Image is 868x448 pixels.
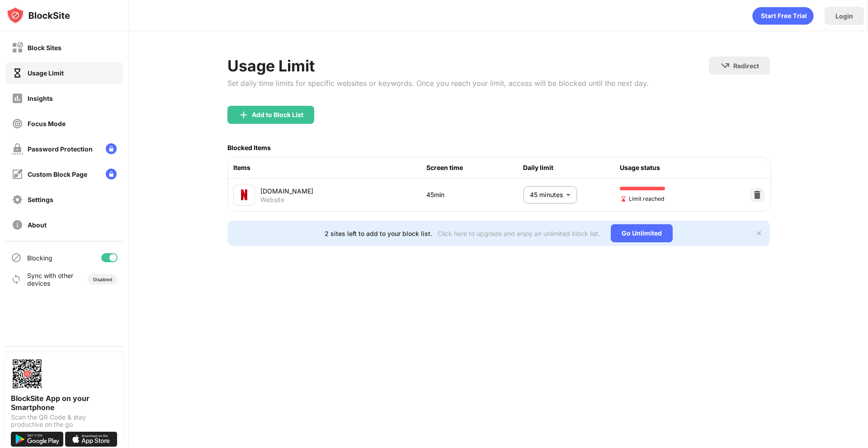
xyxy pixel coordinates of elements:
[530,190,562,200] p: 45 minutes
[611,224,673,242] div: Go Unlimited
[426,163,523,173] div: Screen time
[426,190,523,200] div: 45min
[106,143,117,154] img: lock-menu.svg
[227,79,649,88] div: Set daily time limits for specific websites or keywords. Once you reach your limit, access will b...
[28,94,53,102] div: Insights
[12,143,23,155] img: password-protection-off.svg
[11,432,63,447] img: get-it-on-google-play.svg
[755,230,763,237] img: x-button.svg
[12,194,23,205] img: settings-off.svg
[12,219,23,231] img: about-off.svg
[12,42,23,53] img: block-off.svg
[6,6,70,24] img: logo-blocksite.svg
[733,62,759,70] div: Redirect
[325,230,432,237] div: 2 sites left to add to your block list.
[28,120,66,127] div: Focus Mode
[11,394,118,412] div: BlockSite App on your Smartphone
[28,44,61,52] div: Block Sites
[11,358,43,390] img: options-page-qr-code.png
[11,274,22,285] img: sync-icon.svg
[227,144,271,151] div: Blocked Items
[227,57,649,75] div: Usage Limit
[12,118,23,129] img: focus-off.svg
[12,169,23,180] img: customize-block-page-off.svg
[28,69,64,77] div: Usage Limit
[260,196,284,204] div: Website
[620,195,627,203] img: hourglass-end.svg
[106,169,117,179] img: lock-menu.svg
[28,196,53,203] div: Settings
[523,163,620,173] div: Daily limit
[27,254,52,262] div: Blocking
[28,170,87,178] div: Custom Block Page
[11,414,118,428] div: Scan the QR Code & stay productive on the go
[12,67,23,79] img: time-usage-on.svg
[252,111,303,118] div: Add to Block List
[752,7,814,25] div: animation
[65,432,118,447] img: download-on-the-app-store.svg
[93,277,112,282] div: Disabled
[620,194,664,203] span: Limit reached
[620,163,717,173] div: Usage status
[28,145,93,153] div: Password Protection
[28,221,47,229] div: About
[260,186,427,196] div: [DOMAIN_NAME]
[12,93,23,104] img: insights-off.svg
[233,163,427,173] div: Items
[438,230,600,237] div: Click here to upgrade and enjoy an unlimited block list.
[11,252,22,263] img: blocking-icon.svg
[27,272,74,287] div: Sync with other devices
[835,12,853,20] div: Login
[239,189,250,200] img: favicons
